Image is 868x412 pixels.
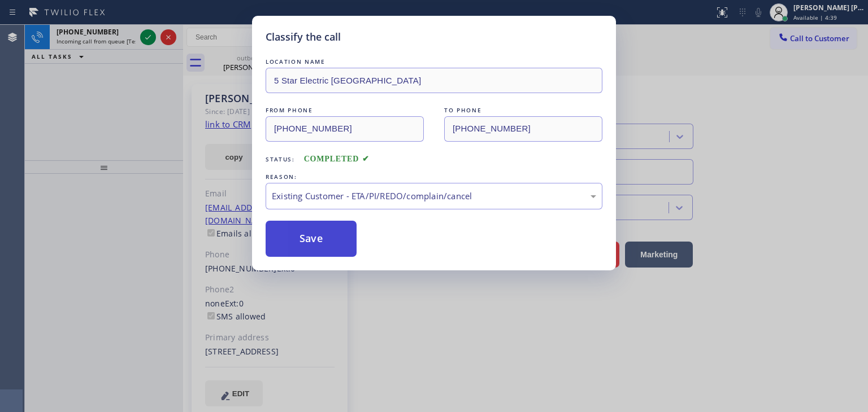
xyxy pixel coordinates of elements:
button: Save [266,221,357,257]
div: TO PHONE [444,104,602,116]
div: REASON: [266,171,602,183]
div: LOCATION NAME [266,56,602,68]
span: COMPLETED [304,155,370,163]
span: Status: [266,155,295,163]
input: From phone [266,116,424,142]
div: FROM PHONE [266,104,424,116]
h5: Classify the call [266,29,341,45]
input: To phone [444,116,602,142]
div: Existing Customer - ETA/PI/REDO/complain/cancel [272,190,596,203]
